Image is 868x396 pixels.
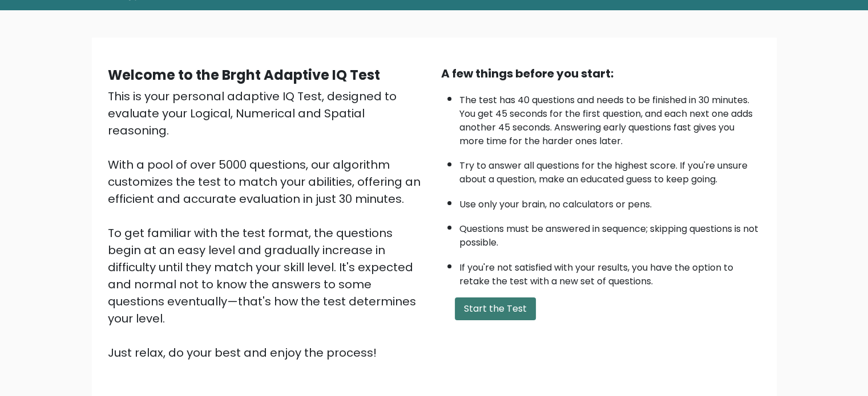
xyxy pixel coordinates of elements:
button: Start the Test [455,297,536,320]
li: Try to answer all questions for the highest score. If you're unsure about a question, make an edu... [459,153,761,186]
li: Questions must be answered in sequence; skipping questions is not possible. [459,217,761,250]
div: A few things before you start: [441,65,761,82]
div: This is your personal adaptive IQ Test, designed to evaluate your Logical, Numerical and Spatial ... [108,88,427,361]
li: Use only your brain, no calculators or pens. [459,192,761,211]
li: If you're not satisfied with your results, you have the option to retake the test with a new set ... [459,255,761,288]
li: The test has 40 questions and needs to be finished in 30 minutes. You get 45 seconds for the firs... [459,88,761,148]
b: Welcome to the Brght Adaptive IQ Test [108,66,380,84]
